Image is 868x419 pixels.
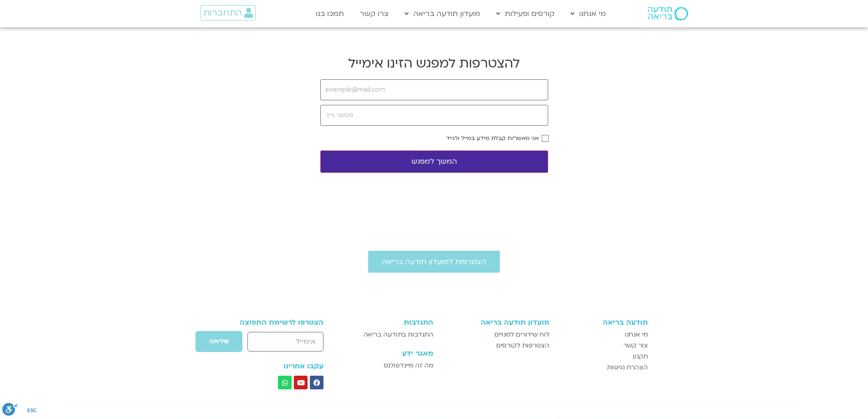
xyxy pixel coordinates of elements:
[442,340,550,351] a: הצטרפות לקורסים
[607,362,648,373] span: הצהרת נגישות
[559,362,648,373] a: הצהרת נגישות
[221,318,324,326] h3: הצטרפו לרשימת התפוצה
[633,351,648,362] span: תקנון
[566,5,611,22] a: מי אנחנו
[221,362,324,370] h3: עקבו אחרינו
[559,340,648,351] a: צור קשר
[494,329,550,340] span: לוח שידורים למנויים
[200,5,256,21] a: התחברות
[625,329,648,340] span: מי אנחנו
[355,5,393,22] a: צרו קשר
[400,5,485,22] a: מועדון תודעה בריאה
[311,5,349,22] a: תמכו בנו
[349,349,433,357] h3: מאגר ידע
[446,135,539,141] label: אני מאשר/ת קבלת מידע במייל ולנייד
[559,351,648,362] a: תקנון
[623,340,648,351] span: צור קשר
[195,331,243,352] button: שליחה
[442,318,550,326] h3: מועדון תודעה בריאה
[221,331,324,357] form: טופס חדש
[320,105,548,126] input: מספר נייד
[382,258,486,266] span: הצטרפות למועדון תודעה בריאה
[496,340,550,351] span: הצטרפות לקורסים
[349,318,433,326] h3: התנדבות
[364,329,433,340] span: התנדבות בתודעה בריאה
[320,79,548,100] input: example@mail.com
[559,318,648,326] h3: תודעה בריאה
[203,8,242,18] span: התחברות
[368,251,500,273] a: הצטרפות למועדון תודעה בריאה
[349,360,433,371] a: מה זה מיינדפולנס
[349,329,433,340] a: התנדבות בתודעה בריאה
[559,329,648,340] a: מי אנחנו
[320,150,548,173] button: המשך למפגש
[492,5,559,22] a: קורסים ופעילות
[442,329,550,340] a: לוח שידורים למנויים
[320,55,548,72] h2: להצטרפות למפגש הזינו אימייל
[648,7,688,21] img: תודעה בריאה
[247,332,324,352] input: אימייל
[384,360,433,371] span: מה זה מיינדפולנס
[209,338,229,345] span: שליחה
